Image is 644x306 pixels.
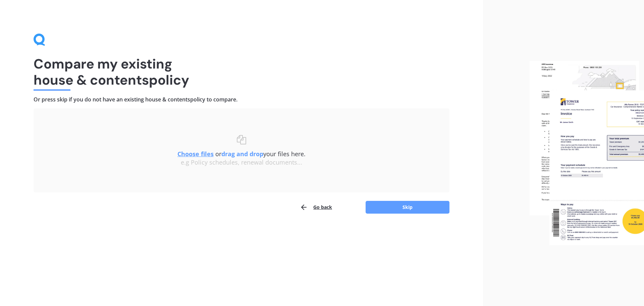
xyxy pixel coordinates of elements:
div: e.g Policy schedules, renewal documents... [47,159,436,166]
b: drag and drop [221,150,263,158]
img: files.webp [530,61,644,246]
span: or your files here. [177,150,306,158]
button: Go back [300,201,332,214]
u: Choose files [177,150,214,158]
h1: Compare my existing house & contents policy [34,56,449,88]
button: Skip [366,201,449,214]
h4: Or press skip if you do not have an existing house & contents policy to compare. [34,96,449,103]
